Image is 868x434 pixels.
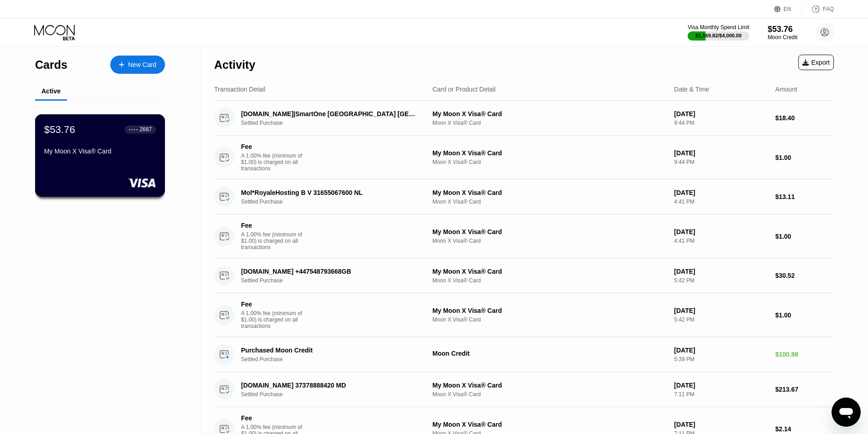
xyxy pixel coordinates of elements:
div: $53.76● ● ● ●2687My Moon X Visa® Card [36,115,164,196]
div: [DOMAIN_NAME]|SmartOne [GEOGRAPHIC_DATA] [GEOGRAPHIC_DATA] [241,110,418,117]
div: [DATE] [674,421,768,428]
div: 9:44 PM [674,159,768,165]
div: FeeA 1.00% fee (minimum of $1.00) is charged on all transactionsMy Moon X Visa® CardMoon X Visa® ... [214,136,834,179]
div: $18.40 [775,114,834,122]
div: Fee [241,222,305,229]
div: Moon Credit [432,350,667,357]
div: My Moon X Visa® Card [432,307,667,314]
iframe: Mesajlaşma penceresini başlatma düğmesi [832,398,861,427]
div: Moon X Visa® Card [432,159,667,165]
div: New Card [110,56,165,74]
div: 5:39 PM [674,356,768,363]
div: [DATE] [674,189,768,196]
div: [DOMAIN_NAME] +447548793668GBSettled PurchaseMy Moon X Visa® CardMoon X Visa® Card[DATE]5:42 PM$3... [214,258,834,293]
div: Moon X Visa® Card [432,317,667,323]
div: My Moon X Visa® Card [432,382,667,389]
div: Purchased Moon Credit [241,347,418,354]
div: 5:42 PM [674,317,768,323]
div: FeeA 1.00% fee (minimum of $1.00) is charged on all transactionsMy Moon X Visa® CardMoon X Visa® ... [214,214,834,258]
div: EN [784,6,791,12]
div: [DOMAIN_NAME] 37378888420 MDSettled PurchaseMy Moon X Visa® CardMoon X Visa® Card[DATE]7:11 PM$21... [214,372,834,407]
div: A 1.00% fee (minimum of $1.00) is charged on all transactions [241,310,309,329]
div: [DATE] [674,228,768,235]
div: $1.00 [775,154,834,161]
div: ● ● ● ● [129,128,138,131]
div: New Card [128,61,156,69]
div: 2687 [139,126,152,133]
div: Export [798,55,834,70]
div: [DATE] [674,307,768,314]
div: 5:42 PM [674,277,768,284]
div: My Moon X Visa® Card [432,268,667,275]
div: FAQ [823,6,834,12]
div: Visa Monthly Spend Limit$1,169.82/$4,000.00 [688,24,749,41]
div: My Moon X Visa® Card [432,189,667,196]
div: 9:44 PM [674,120,768,126]
div: [DATE] [674,149,768,157]
div: Mol*RoyaleHosting B V 31655067600 NLSettled PurchaseMy Moon X Visa® CardMoon X Visa® Card[DATE]4:... [214,179,834,214]
div: Date & Time [674,86,709,93]
div: FAQ [802,5,834,14]
div: $53.76 [44,123,75,135]
div: Settled Purchase [241,199,431,205]
div: $53.76 [768,25,797,34]
div: Transaction Detail [214,86,265,93]
div: Purchased Moon CreditSettled PurchaseMoon Credit[DATE]5:39 PM$100.98 [214,337,834,372]
div: EN [774,5,802,14]
div: Cards [35,58,67,71]
div: $1.00 [775,233,834,240]
div: Amount [775,86,797,93]
div: A 1.00% fee (minimum of $1.00) is charged on all transactions [241,231,309,250]
div: Moon X Visa® Card [432,120,667,126]
div: Moon X Visa® Card [432,238,667,244]
div: $213.67 [775,386,834,393]
div: $1,169.82 / $4,000.00 [696,33,742,38]
div: $100.98 [775,351,834,358]
div: 7:11 PM [674,391,768,398]
div: Moon X Visa® Card [432,199,667,205]
div: $30.52 [775,272,834,279]
div: [DOMAIN_NAME] 37378888420 MD [241,382,418,389]
div: Moon X Visa® Card [432,277,667,284]
div: Export [802,59,830,66]
div: My Moon X Visa® Card [432,228,667,235]
div: Card or Product Detail [432,86,496,93]
div: Settled Purchase [241,356,431,363]
div: Settled Purchase [241,391,431,398]
div: Fee [241,414,305,422]
div: Moon X Visa® Card [432,391,667,398]
div: My Moon X Visa® Card [44,148,156,155]
div: [DOMAIN_NAME]|SmartOne [GEOGRAPHIC_DATA] [GEOGRAPHIC_DATA]Settled PurchaseMy Moon X Visa® CardMoo... [214,101,834,136]
div: [DATE] [674,110,768,117]
div: Settled Purchase [241,120,431,126]
div: Mol*RoyaleHosting B V 31655067600 NL [241,189,418,196]
div: Fee [241,301,305,308]
div: My Moon X Visa® Card [432,421,667,428]
div: $13.11 [775,193,834,200]
div: 4:41 PM [674,199,768,205]
div: 4:41 PM [674,238,768,244]
div: My Moon X Visa® Card [432,110,667,117]
div: [DATE] [674,382,768,389]
div: A 1.00% fee (minimum of $1.00) is charged on all transactions [241,153,309,172]
div: [DATE] [674,268,768,275]
div: FeeA 1.00% fee (minimum of $1.00) is charged on all transactionsMy Moon X Visa® CardMoon X Visa® ... [214,293,834,337]
div: Fee [241,143,305,150]
div: Active [41,87,61,95]
div: Visa Monthly Spend Limit [688,24,749,31]
div: My Moon X Visa® Card [432,149,667,157]
div: [DOMAIN_NAME] +447548793668GB [241,268,418,275]
div: Activity [214,58,255,71]
div: Moon Credit [768,34,797,41]
div: $1.00 [775,311,834,319]
div: $53.76Moon Credit [768,25,797,41]
div: $2.14 [775,425,834,433]
div: Settled Purchase [241,277,431,284]
div: [DATE] [674,347,768,354]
